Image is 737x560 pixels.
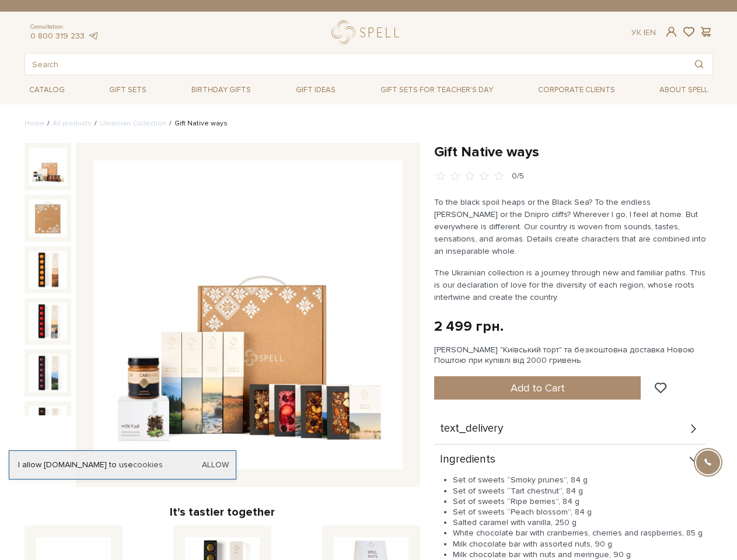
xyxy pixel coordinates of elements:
[166,118,228,129] li: Gift Native ways
[104,81,151,99] a: Gift sets
[25,81,69,99] a: Catalog
[29,354,67,391] img: Gift Native ways
[93,160,403,470] img: Gift Native ways
[434,376,641,400] button: Add to Cart
[512,171,524,182] div: 0/5
[9,460,236,470] div: I allow [DOMAIN_NAME] to use
[291,81,340,99] a: Gift ideas
[453,507,706,517] li: Set of sweets “Peach blossom”, 84 g
[434,196,708,257] p: To the black spoil heaps or the Black Sea? To the endless [PERSON_NAME] or the Dnipro cliffs? Whe...
[376,80,498,100] a: Gift sets for Teacher's Day
[453,528,706,538] li: White chocolate bar with cranberries, cherries and raspberries, 85 g
[453,549,706,560] li: Milk chocolate bar with nuts and meringue, 90 g
[202,460,229,470] a: Allow
[25,54,686,75] input: Search
[440,454,495,465] span: Ingredients
[453,496,706,507] li: Set of sweets “Ripe berries”, 84 g
[25,119,44,128] a: Home
[187,81,256,99] a: Birthday gifts
[631,27,656,38] div: En
[511,381,565,394] span: Add to Cart
[25,505,420,520] div: It's tastier together
[29,148,67,185] img: Gift Native ways
[331,20,404,44] a: logo
[453,475,706,485] li: Set of sweets “Smoky prunes”, 84 g
[29,199,67,237] img: Gift Native ways
[30,31,85,41] a: 0 800 319 233
[434,143,713,161] h1: Gift Native ways
[434,345,713,366] div: [PERSON_NAME] "Київський торт" та безкоштовна доставка Новою Поштою при купівлі від 2000 гривень
[434,267,708,303] p: The Ukrainian collection is a journey through new and familiar paths. This is our declaration of ...
[29,303,67,340] img: Gift Native ways
[453,539,706,549] li: Milk chocolate bar with assorted nuts, 90 g
[631,27,641,37] a: Ук
[30,23,99,31] span: Consultation:
[29,406,67,443] img: Gift Native ways
[440,423,503,434] span: text_delivery
[686,54,712,75] button: Search
[453,517,706,528] li: Salted caramel with vanilla, 250 g
[453,486,706,496] li: Set of sweets “Tart chestnut”, 84 g
[533,81,620,99] a: Corporate clients
[100,119,166,128] a: Ukrainian Collection
[88,31,99,41] a: telegram
[29,251,67,288] img: Gift Native ways
[53,119,92,128] a: All products
[133,460,163,470] a: cookies
[655,81,712,99] a: About Spell
[434,317,504,335] div: 2 499 грн.
[644,27,645,37] span: |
